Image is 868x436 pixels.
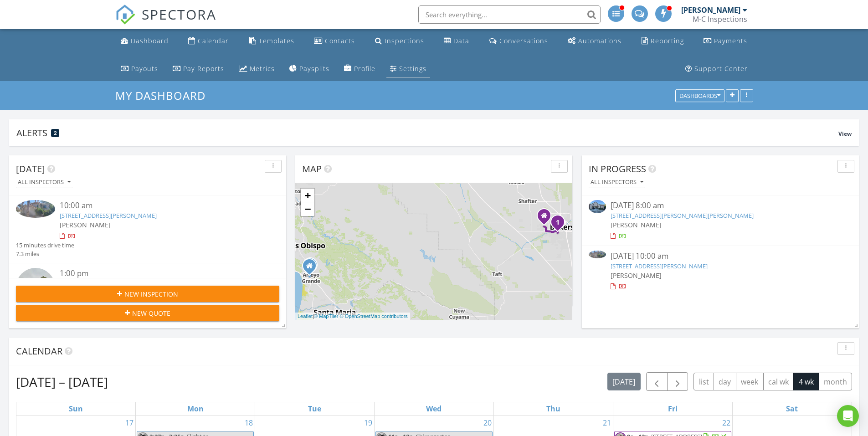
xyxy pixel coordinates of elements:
[589,176,645,189] button: All Inspectors
[185,33,232,50] a: Calendar
[679,93,720,99] div: Dashboards
[117,33,172,50] a: Dashboard
[700,33,751,50] a: Payments
[651,36,684,45] div: Reporting
[60,268,257,279] div: 1:00 pm
[115,88,213,103] a: My Dashboard
[838,130,852,138] span: View
[544,215,550,221] div: 15319 Anita Catrina, Bakersfield CA 93314
[16,345,62,357] span: Calendar
[486,33,552,50] a: Conversations
[424,402,443,415] a: Wednesday
[386,61,430,77] a: Settings
[250,64,275,73] div: Metrics
[124,289,178,299] span: New Inspection
[611,200,830,211] div: [DATE] 8:00 am
[611,262,708,270] a: [STREET_ADDRESS][PERSON_NAME]
[54,130,57,136] span: 2
[399,64,426,73] div: Settings
[16,200,279,258] a: 10:00 am [STREET_ADDRESS][PERSON_NAME] [PERSON_NAME] 15 minutes drive time 7.3 miles
[16,163,45,175] span: [DATE]
[564,33,625,50] a: Automations (Advanced)
[736,373,764,390] button: week
[115,12,216,31] a: SPECTORA
[16,373,108,391] h2: [DATE] – [DATE]
[235,61,278,77] a: Metrics
[558,222,563,227] div: 8001 Wimbley Way, Bakersfield, CA 93311
[16,250,74,258] div: 7.3 miles
[693,373,714,390] button: list
[611,211,754,220] a: [STREET_ADDRESS][PERSON_NAME][PERSON_NAME]
[589,163,646,175] span: In Progress
[18,179,71,185] div: All Inspectors
[646,372,668,391] button: Previous
[142,5,216,24] span: SPECTORA
[295,313,410,320] div: |
[556,220,560,226] i: 1
[371,33,428,50] a: Inspections
[638,33,688,50] a: Reporting
[131,36,169,45] div: Dashboard
[309,266,315,271] div: 207 Avenida De Diamante, Arroyo Grande CA 93420
[601,415,613,430] a: Go to August 21, 2025
[589,251,852,291] a: [DATE] 10:00 am [STREET_ADDRESS][PERSON_NAME] [PERSON_NAME]
[245,33,298,50] a: Templates
[611,271,662,280] span: [PERSON_NAME]
[793,373,819,390] button: 4 wk
[440,33,473,50] a: Data
[243,415,255,430] a: Go to August 18, 2025
[611,221,662,229] span: [PERSON_NAME]
[306,402,323,415] a: Tuesday
[667,372,688,391] button: Next
[763,373,794,390] button: cal wk
[302,163,322,175] span: Map
[299,64,329,73] div: Paysplits
[681,5,740,15] div: [PERSON_NAME]
[16,305,279,321] button: New Quote
[16,176,72,189] button: All Inspectors
[60,221,111,229] span: [PERSON_NAME]
[482,415,493,430] a: Go to August 20, 2025
[607,373,641,390] button: [DATE]
[818,373,852,390] button: month
[67,402,85,415] a: Sunday
[301,189,314,202] a: Zoom in
[301,202,314,216] a: Zoom out
[784,402,800,415] a: Saturday
[60,200,257,211] div: 10:00 am
[354,64,375,73] div: Profile
[385,36,424,45] div: Inspections
[169,61,228,77] a: Pay Reports
[123,415,135,430] a: Go to August 17, 2025
[453,36,469,45] div: Data
[131,64,158,73] div: Payouts
[117,61,162,77] a: Payouts
[611,251,830,262] div: [DATE] 10:00 am
[362,415,374,430] a: Go to August 19, 2025
[682,61,751,77] a: Support Center
[720,415,732,430] a: Go to August 22, 2025
[16,241,74,250] div: 15 minutes drive time
[340,61,379,77] a: Company Profile
[298,313,313,319] a: Leaflet
[589,251,606,258] img: 9368618%2Fcover_photos%2Fk5N172FSMk9pIxQrhmmu%2Fsmall.9368618-1756314010634
[314,313,339,319] a: © MapTiler
[183,64,224,73] div: Pay Reports
[60,211,157,220] a: [STREET_ADDRESS][PERSON_NAME]
[694,64,748,73] div: Support Center
[259,36,294,45] div: Templates
[714,373,736,390] button: day
[310,33,359,50] a: Contacts
[132,308,170,318] span: New Quote
[589,200,606,213] img: 9363306%2Fcover_photos%2FskZoMo3Tz7mMbFGvKdEM%2Fsmall.jpg
[591,179,643,185] div: All Inspectors
[325,36,355,45] div: Contacts
[16,268,55,307] img: streetview
[675,90,724,103] button: Dashboards
[578,36,621,45] div: Automations
[714,36,747,45] div: Payments
[16,127,838,139] div: Alerts
[286,61,333,77] a: Paysplits
[16,200,55,218] img: 9368618%2Fcover_photos%2Fk5N172FSMk9pIxQrhmmu%2Fsmall.9368618-1756314010634
[185,402,205,415] a: Monday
